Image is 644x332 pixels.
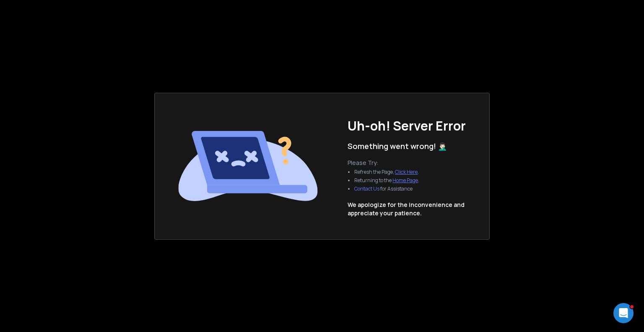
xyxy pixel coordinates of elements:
[392,177,418,184] a: Home Page
[348,140,447,152] p: Something went wrong! 🤦🏻‍♂️
[354,186,419,192] li: for Assistance
[354,177,419,184] li: Returning to the .
[613,303,634,323] iframe: Intercom live chat
[348,159,426,167] p: Please Try:
[348,201,465,217] p: We apologize for the inconvenience and appreciate your patience.
[348,118,466,133] h1: Uh-oh! Server Error
[354,169,419,175] li: Refresh the Page, .
[354,186,379,192] button: Contact Us
[395,168,418,175] a: Click Here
